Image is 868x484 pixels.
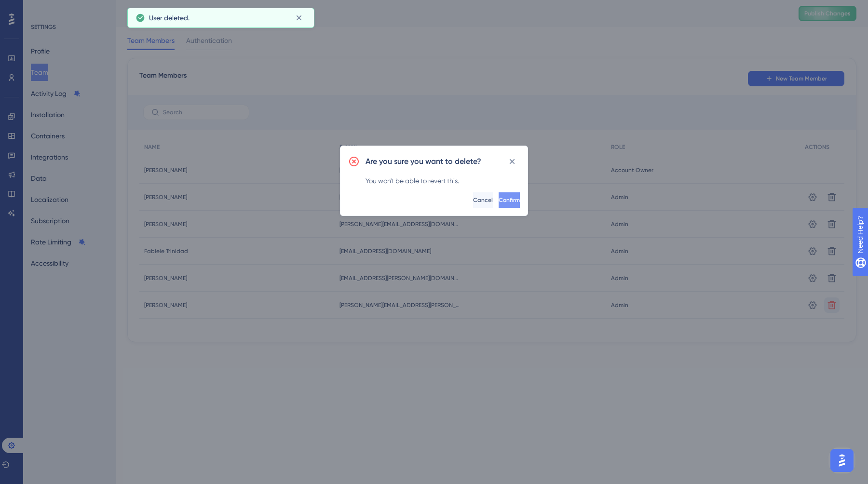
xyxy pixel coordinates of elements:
iframe: UserGuiding AI Assistant Launcher [827,446,856,475]
div: You won't be able to revert this. [366,175,520,187]
span: User deleted. [149,12,190,24]
span: Need Help? [23,2,60,14]
span: Cancel [473,196,493,204]
span: Confirm [499,196,520,204]
h2: Are you sure you want to delete? [366,156,481,167]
